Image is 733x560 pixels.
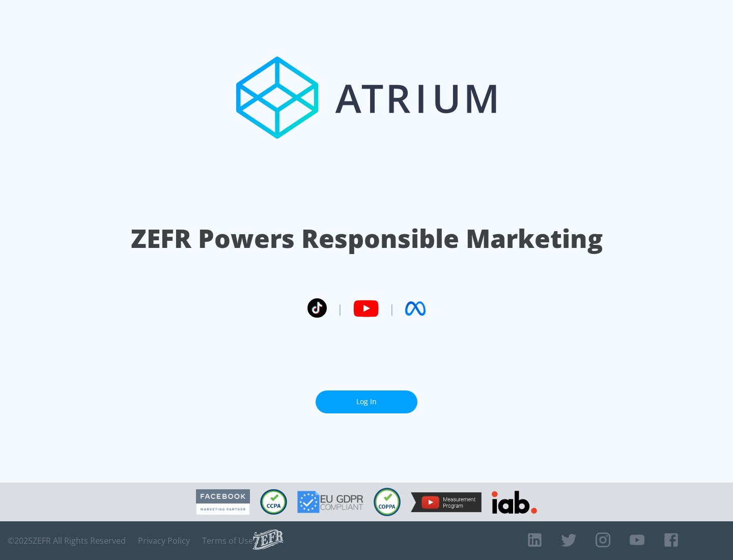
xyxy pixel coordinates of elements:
img: GDPR Compliant [297,491,363,513]
a: Terms of Use [202,536,253,546]
img: Facebook Marketing Partner [196,489,250,515]
span: © 2025 ZEFR All Rights Reserved [8,536,126,546]
span: | [389,301,395,316]
img: COPPA Compliant [374,488,401,516]
img: CCPA Compliant [260,489,287,515]
img: YouTube Measurement Program [411,492,482,512]
img: IAB [492,491,537,514]
a: Privacy Policy [138,536,190,546]
h1: ZEFR Powers Responsible Marketing [131,221,603,256]
a: Log In [316,390,417,413]
span: | [337,301,343,316]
